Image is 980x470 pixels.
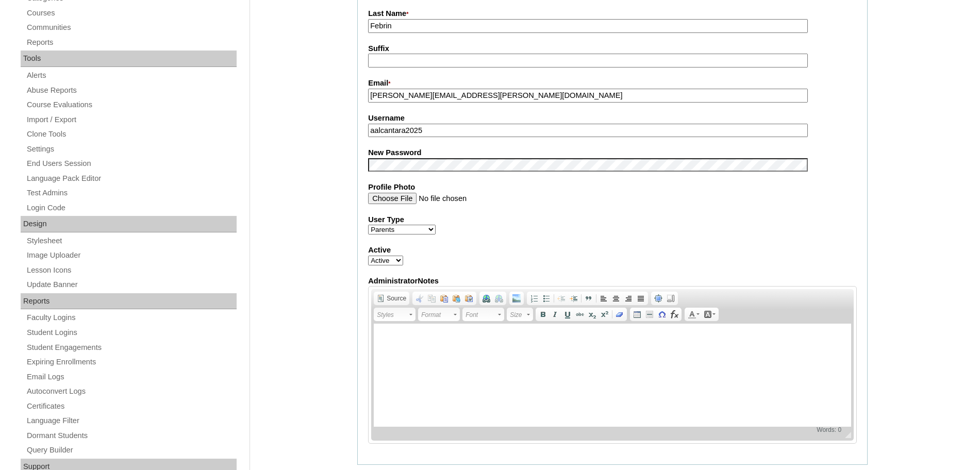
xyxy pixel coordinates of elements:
a: Unlink [493,293,505,304]
a: Courses [26,7,237,20]
span: Source [385,294,406,303]
a: Center [610,293,622,304]
a: Add Image [510,293,523,304]
a: Maximize [652,293,665,304]
a: Link [480,293,493,304]
label: Email [368,78,857,89]
a: Styles [374,308,416,321]
a: Remove Format [613,309,626,320]
a: Paste as plain text [451,293,463,304]
label: Active [368,245,857,256]
a: Lesson Icons [26,264,237,277]
label: New Password [368,147,857,158]
a: Bold [537,309,549,320]
span: Size [510,309,525,321]
a: Alerts [26,69,237,82]
a: Reports [26,36,237,49]
a: End Users Session [26,157,237,170]
a: Decrease Indent [555,293,568,304]
a: Format [418,308,460,321]
a: Communities [26,21,237,34]
a: Query Builder [26,444,237,457]
a: Insert/Remove Bulleted List [540,293,553,304]
a: Import / Export [26,113,237,126]
a: Insert Special Character [656,309,668,320]
iframe: Rich Text Editor, AdministratorNotes [374,324,851,427]
a: Dormant Students [26,429,237,442]
span: Format [421,309,452,321]
a: Superscript [599,309,611,320]
a: Underline [561,309,574,320]
a: Font [462,308,504,321]
div: Reports [21,293,237,310]
div: Statistics [815,426,843,433]
label: Profile Photo [368,182,857,193]
a: Strike Through [574,309,586,320]
a: Settings [26,143,237,156]
a: Image Uploader [26,249,237,262]
a: Subscript [586,309,599,320]
a: Clone Tools [26,128,237,141]
a: Table [631,309,643,320]
a: Language Pack Editor [26,172,237,185]
a: Insert/Remove Numbered List [528,293,540,304]
label: AdministratorNotes [368,276,857,287]
span: Font [466,309,496,321]
a: Abuse Reports [26,84,237,97]
span: Styles [377,309,408,321]
a: Insert Horizontal Line [643,309,656,320]
a: Student Logins [26,326,237,339]
a: Expiring Enrollments [26,356,237,368]
a: Certificates [26,400,237,413]
label: Username [368,113,857,124]
a: Size [507,308,533,321]
label: User Type [368,214,857,225]
span: Resize [839,432,851,438]
a: Paste from Word [463,293,475,304]
a: Course Evaluations [26,98,237,111]
label: Last Name [368,8,857,20]
div: Tools [21,51,237,67]
a: Align Right [622,293,635,304]
a: Language Filter [26,414,237,427]
a: Align Left [597,293,610,304]
a: Stylesheet [26,234,237,247]
a: Copy [426,293,438,304]
a: Autoconvert Logs [26,385,237,398]
a: Paste [438,293,451,304]
a: Text Color [686,309,702,320]
a: Insert Equation [668,309,680,320]
a: Faculty Logins [26,311,237,324]
a: Email Logs [26,371,237,383]
a: Test Admins [26,187,237,199]
label: Suffix [368,43,857,54]
a: Justify [635,293,647,304]
a: Increase Indent [568,293,580,304]
a: Login Code [26,202,237,214]
span: Words: 0 [815,426,843,433]
a: Student Engagements [26,341,237,354]
a: Update Banner [26,278,237,291]
a: Show Blocks [665,293,677,304]
a: Background Color [702,309,718,320]
a: Cut [413,293,426,304]
a: Italic [549,309,561,320]
div: Design [21,216,237,232]
a: Block Quote [583,293,595,304]
a: Source [375,293,408,304]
